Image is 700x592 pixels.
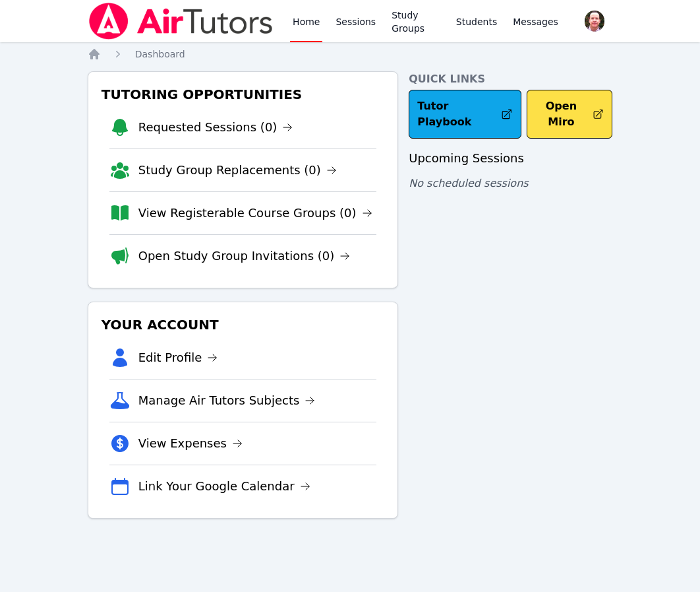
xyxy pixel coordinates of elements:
a: Study Group Replacements (0) [138,161,337,180]
a: View Expenses [138,434,243,453]
button: Open Miro [527,90,613,139]
h3: Upcoming Sessions [409,149,612,168]
a: Link Your Google Calendar [138,477,310,496]
span: Dashboard [135,49,185,59]
a: Open Study Group Invitations (0) [138,247,351,265]
h3: Your Account [99,313,388,337]
a: View Registerable Course Groups (0) [138,204,372,222]
a: Requested Sessions (0) [138,118,293,137]
span: No scheduled sessions [409,177,528,189]
h4: Quick Links [409,71,612,87]
a: Manage Air Tutors Subjects [138,391,316,410]
a: Tutor Playbook [409,90,521,139]
nav: Breadcrumb [88,48,613,61]
h3: Tutoring Opportunities [99,82,388,106]
a: Edit Profile [138,348,218,367]
a: Dashboard [135,48,185,61]
img: Air Tutors [88,3,274,40]
span: Messages [513,15,558,28]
